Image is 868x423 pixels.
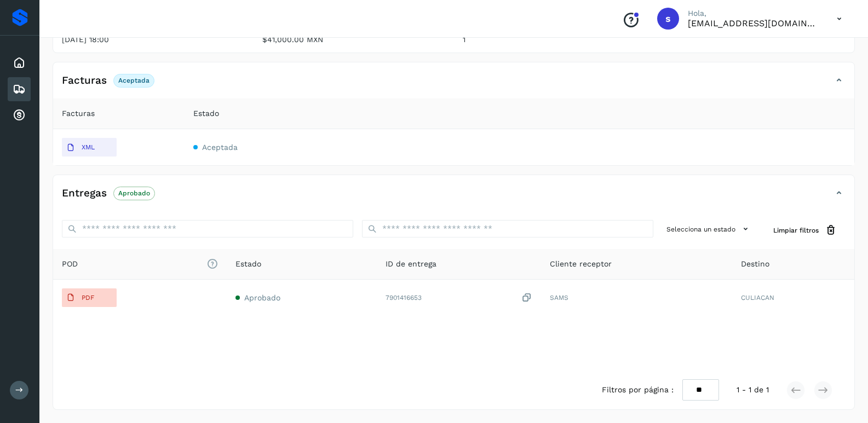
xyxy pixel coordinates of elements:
[550,258,612,270] span: Cliente receptor
[62,187,107,200] h4: Entregas
[541,280,732,316] td: SAMS
[62,138,117,157] button: XML
[662,220,756,238] button: Selecciona un estado
[764,220,846,240] button: Limpiar filtros
[463,35,646,44] p: 1
[53,184,854,211] div: EntregasAprobado
[386,292,532,304] div: 7901416653
[62,74,107,87] h4: Facturas
[118,189,150,197] p: Aprobado
[62,258,218,270] span: POD
[82,143,95,151] p: XML
[8,103,31,128] div: Cuentas por cobrar
[773,225,819,235] span: Limpiar filtros
[62,108,95,119] span: Facturas
[82,294,94,302] p: PDF
[732,280,854,316] td: CULIACAN
[62,288,117,307] button: PDF
[688,18,819,28] p: saenzjg79@hotmail.com
[688,9,819,18] p: Hola,
[202,143,238,152] span: Aceptada
[741,258,769,270] span: Destino
[602,384,674,396] span: Filtros por página :
[386,258,436,270] span: ID de entrega
[62,35,245,44] p: [DATE] 18:00
[737,384,769,396] span: 1 - 1 de 1
[193,108,219,119] span: Estado
[235,258,261,270] span: Estado
[53,71,854,98] div: FacturasAceptada
[8,51,31,75] div: Inicio
[8,77,31,101] div: Embarques
[262,35,445,44] p: $41,000.00 MXN
[244,293,280,302] span: Aprobado
[118,77,150,84] p: Aceptada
